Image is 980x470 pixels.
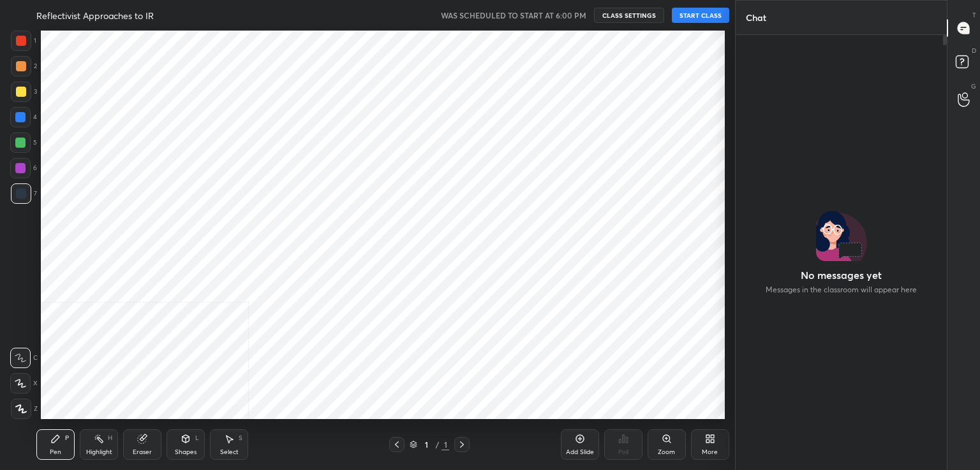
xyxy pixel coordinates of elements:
div: 1 [420,441,433,448]
div: Eraser [133,449,152,455]
div: More [702,449,718,455]
div: 2 [11,56,37,76]
div: 1 [442,439,449,450]
div: S [239,435,242,441]
p: Chat [736,1,776,34]
div: 7 [11,183,37,204]
div: Shapes [175,449,197,455]
h5: WAS SCHEDULED TO START AT 6:00 PM [441,10,586,21]
div: L [195,435,199,441]
div: Select [220,449,239,455]
div: Zoom [658,449,675,455]
p: T [972,10,976,20]
div: / [435,441,439,448]
div: 1 [11,31,36,51]
div: Pen [50,449,61,455]
div: Z [11,399,38,419]
div: C [10,348,38,368]
p: G [971,82,976,91]
div: Add Slide [566,449,594,455]
div: P [65,435,69,441]
h4: Reflectivist Approaches to IR [36,10,154,22]
div: X [10,373,38,394]
div: 6 [10,158,37,178]
div: H [108,435,112,441]
div: Highlight [86,449,112,455]
div: 5 [10,132,37,153]
div: 3 [11,82,37,102]
p: D [972,46,976,55]
button: START CLASS [672,8,729,23]
button: CLASS SETTINGS [594,8,664,23]
div: 4 [10,107,37,127]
